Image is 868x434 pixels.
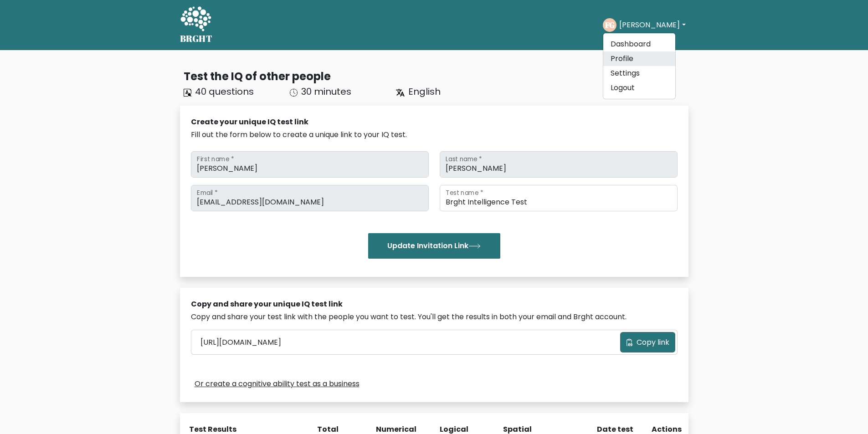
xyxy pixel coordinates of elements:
[408,85,441,98] span: English
[191,129,678,140] div: Fill out the form below to create a unique link to your IQ test.
[180,4,213,46] a: BRGHT
[180,33,213,44] h5: BRGHT
[191,185,429,211] input: Email
[620,332,675,352] button: Copy link
[184,68,688,85] div: Test the IQ of other people
[603,37,675,51] a: Dashboard
[603,66,675,81] a: Settings
[605,20,615,30] text: FG
[191,117,678,128] div: Create your unique IQ test link
[616,19,688,31] button: [PERSON_NAME]
[368,233,500,259] button: Update Invitation Link
[637,337,669,348] span: Copy link
[195,378,360,389] a: Or create a cognitive ability test as a business
[301,85,351,98] span: 30 minutes
[195,85,254,98] span: 40 questions
[603,51,675,66] a: Profile
[191,311,678,322] div: Copy and share your test link with the people you want to test. You'll get the results in both yo...
[603,81,675,95] a: Logout
[191,299,678,310] div: Copy and share your unique IQ test link
[191,151,429,178] input: First name
[440,151,678,178] input: Last name
[440,185,678,211] input: Test name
